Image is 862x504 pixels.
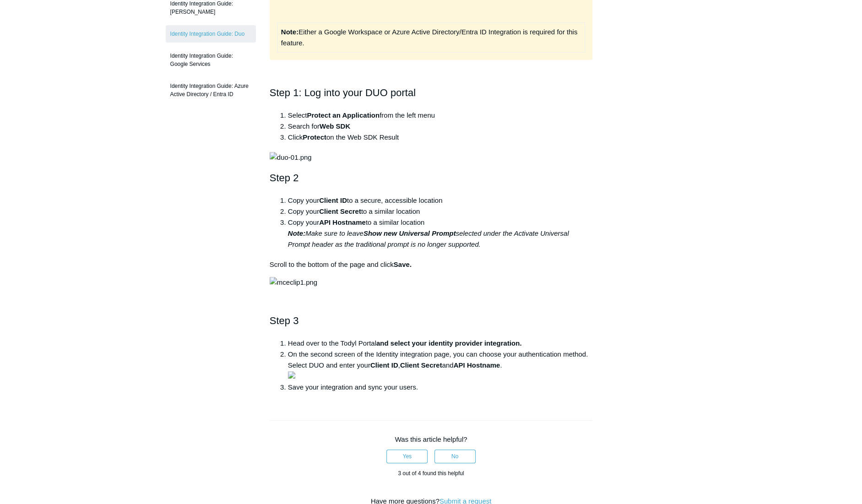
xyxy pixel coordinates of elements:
[288,206,593,217] li: Copy your to a similar location
[288,338,593,349] li: Head over to the Todyl Portal
[288,229,305,237] strong: Note:
[395,435,467,443] span: Was this article helpful?
[386,450,428,463] button: This article was helpful
[166,47,256,73] a: Identity Integration Guide: Google Services
[270,170,593,186] h2: Step 2
[270,85,593,101] h2: Step 1: Log into your DUO portal
[400,361,442,369] strong: Client Secret
[307,111,379,119] strong: Protect an Application
[288,371,295,379] img: 21914168846099
[370,361,398,369] strong: Client ID
[288,110,593,121] li: Select from the left menu
[288,195,593,206] li: Copy your to a secure, accessible location
[319,207,361,215] strong: Client Secret
[166,77,256,103] a: Identity Integration Guide: Azure Active Directory / Entra ID
[288,132,593,143] li: Click on the Web SDK Result
[398,470,464,477] span: 3 out of 4 found this helpful
[288,121,593,132] li: Search for
[281,28,298,36] strong: Note:
[270,152,312,163] img: duo-01.png
[320,122,350,130] strong: Web SDK
[319,196,347,204] strong: Client ID
[288,349,593,382] li: On the second screen of the Identity integration page, you can choose your authentication method....
[394,260,412,268] strong: Save.
[319,218,366,226] strong: API Hostname
[363,229,456,237] strong: Show new Universal Prompt
[376,339,522,347] strong: and select your identity provider integration.
[288,229,569,248] em: Make sure to leave selected under the Activate Universal Prompt header as the traditional prompt ...
[303,133,326,141] strong: Protect
[166,25,256,43] a: Identity Integration Guide: Duo
[270,313,593,329] h2: Step 3
[270,277,317,288] img: mceclip1.png
[277,22,585,52] td: Either a Google Workspace or Azure Active Directory/Entra ID Integration is required for this fea...
[454,361,500,369] strong: API Hostname
[270,259,593,270] p: Scroll to the bottom of the page and click
[288,217,593,250] li: Copy your to a similar location
[288,382,593,393] li: Save your integration and sync your users.
[434,450,476,463] button: This article was not helpful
